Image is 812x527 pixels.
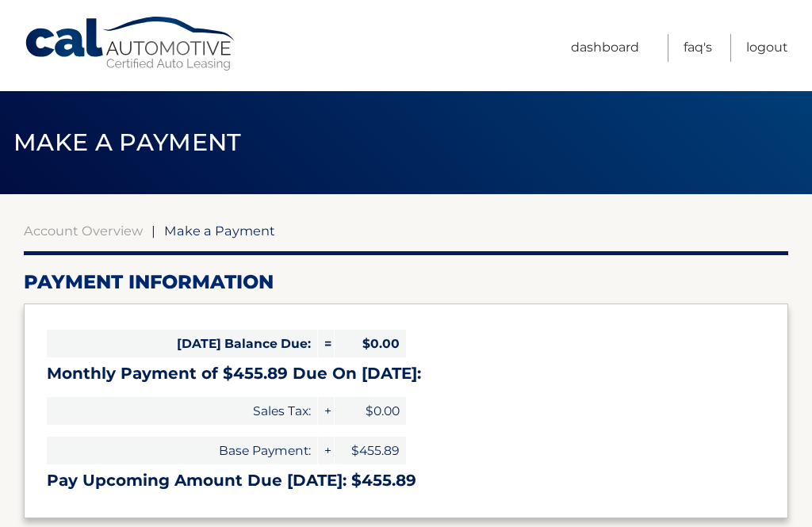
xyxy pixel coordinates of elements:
[47,437,317,464] span: Base Payment:
[47,471,765,491] h3: Pay Upcoming Amount Due [DATE]: $455.89
[47,364,765,384] h3: Monthly Payment of $455.89 Due On [DATE]:
[318,330,334,357] span: =
[335,330,406,357] span: $0.00
[47,330,317,357] span: [DATE] Balance Due:
[318,437,334,464] span: +
[24,223,143,239] a: Account Overview
[151,223,155,239] span: |
[24,16,238,72] a: Cal Automotive
[335,397,406,425] span: $0.00
[571,34,639,62] a: Dashboard
[47,397,317,425] span: Sales Tax:
[746,34,788,62] a: Logout
[684,34,712,62] a: FAQ's
[24,270,788,294] h2: Payment Information
[335,437,406,464] span: $455.89
[164,223,275,239] span: Make a Payment
[13,128,241,157] span: Make a Payment
[318,397,334,425] span: +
